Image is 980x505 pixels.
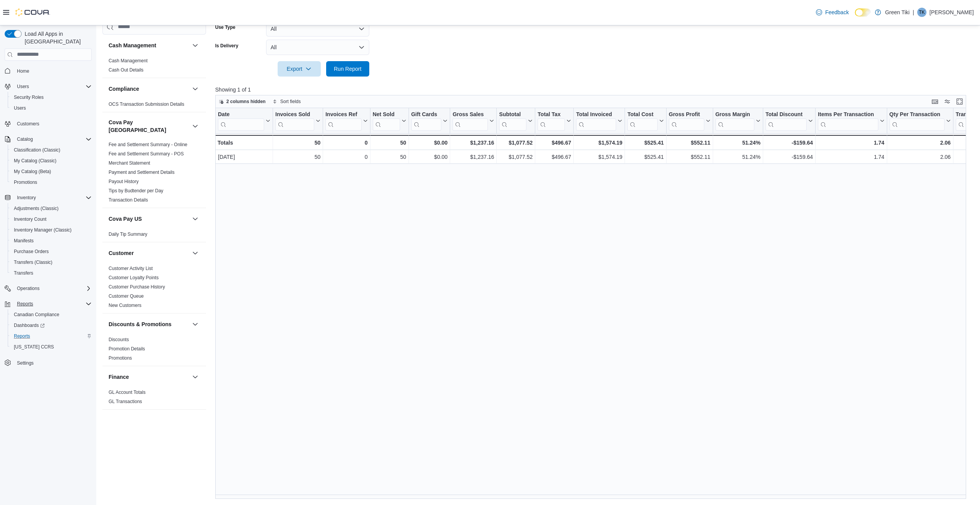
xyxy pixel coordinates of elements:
button: Classification (Classic) [8,145,95,155]
div: Tim Keating [917,8,926,17]
span: Promotions [11,178,92,187]
button: Sort fields [270,97,304,106]
span: Promotions [14,179,37,185]
div: $1,237.16 [452,138,494,147]
span: Users [14,82,92,91]
button: Export [278,61,321,77]
span: My Catalog (Beta) [11,167,92,176]
button: Date [218,111,270,130]
button: Settings [2,357,95,368]
button: Invoices Ref [325,111,367,130]
a: [US_STATE] CCRS [11,342,57,352]
div: $552.11 [669,152,710,162]
button: Reports [2,298,95,309]
a: Discounts [109,337,129,342]
div: $1,077.52 [499,152,533,162]
div: Total Invoiced [576,111,616,118]
p: | [913,8,914,17]
a: Customer Queue [109,293,144,299]
span: [US_STATE] CCRS [14,344,54,350]
p: Green Tiki [885,8,910,17]
div: Total Tax [538,111,565,118]
button: Catalog [14,135,36,144]
span: My Catalog (Classic) [11,156,92,165]
button: Operations [14,284,43,293]
button: Canadian Compliance [8,309,95,320]
button: Gross Sales [452,111,494,130]
a: Classification (Classic) [11,145,64,155]
span: Home [17,68,29,74]
span: Daily Tip Summary [109,231,147,237]
p: [PERSON_NAME] [930,8,974,17]
h3: Discounts & Promotions [109,320,171,328]
span: Reports [14,333,30,339]
a: Customers [14,119,42,128]
span: Reports [11,332,92,341]
a: Cash Out Details [109,67,144,73]
span: Fee and Settlement Summary - POS [109,151,184,157]
span: Manifests [14,238,34,244]
a: Inventory Count [11,215,50,224]
button: My Catalog (Beta) [8,166,95,177]
button: Promotions [8,177,95,188]
div: $1,077.52 [499,138,533,147]
span: Payment and Settlement Details [109,169,174,175]
input: Dark Mode [855,8,871,17]
span: Canadian Compliance [11,310,92,319]
button: Cova Pay US [191,214,200,223]
button: All [266,40,369,55]
div: $525.41 [627,138,663,147]
span: Inventory Manager (Classic) [11,225,92,235]
a: Customer Activity List [109,266,153,271]
span: Transaction Details [109,197,148,203]
span: Transfers (Classic) [11,258,92,267]
div: Gift Cards [411,111,441,118]
span: Manifests [11,236,92,245]
a: Promotions [109,355,132,361]
span: Purchase Orders [11,247,92,256]
button: Total Invoiced [576,111,622,130]
a: Users [11,103,29,113]
div: Gross Margin [715,111,754,130]
span: Classification (Classic) [11,145,92,155]
div: Gift Card Sales [411,111,441,130]
button: Keyboard shortcuts [930,97,940,106]
span: Users [17,83,29,90]
button: Catalog [2,134,95,145]
a: Adjustments (Classic) [11,204,62,213]
a: Transaction Details [109,197,148,203]
div: Invoices Ref [325,111,361,118]
div: Qty Per Transaction [889,111,944,130]
button: Total Tax [538,111,571,130]
div: 2.06 [889,138,950,147]
div: $1,574.19 [576,138,622,147]
div: Cova Pay [GEOGRAPHIC_DATA] [102,140,206,208]
div: Qty Per Transaction [889,111,944,118]
div: Net Sold [372,111,400,130]
a: Inventory Manager (Classic) [11,225,75,235]
span: Washington CCRS [11,342,92,352]
span: Feedback [825,8,849,16]
button: Customers [2,118,95,129]
button: Transfers (Classic) [8,257,95,268]
span: Inventory [17,195,36,201]
button: Inventory [2,192,95,203]
div: Total Invoiced [576,111,616,130]
button: Users [8,103,95,113]
div: 50 [372,138,406,147]
div: Invoices Ref [325,111,361,130]
span: Sort fields [280,98,301,105]
div: Total Discount [766,111,807,130]
a: Fee and Settlement Summary - Online [109,142,188,147]
a: Reports [11,332,33,341]
button: 2 columns hidden [216,97,269,106]
div: Date [218,111,264,118]
a: Settings [14,358,37,368]
span: OCS Transaction Submission Details [109,101,184,107]
div: Items Per Transaction [818,111,878,118]
h3: Compliance [109,85,139,93]
h3: Finance [109,373,129,381]
button: Reports [8,331,95,342]
div: $552.11 [669,138,710,147]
